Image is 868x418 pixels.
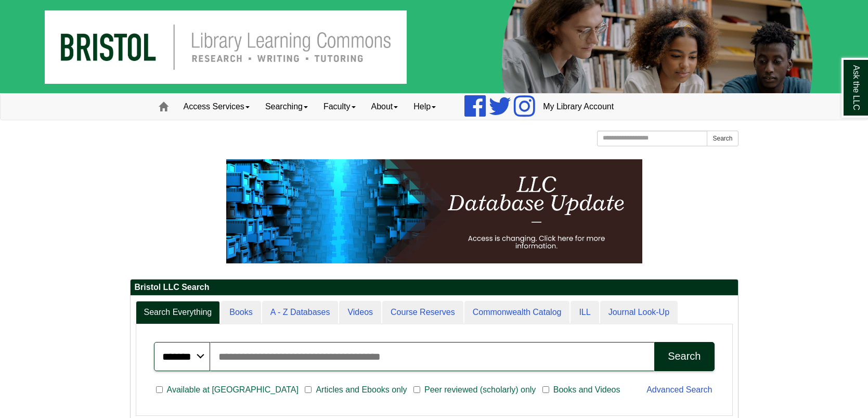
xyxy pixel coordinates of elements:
a: Commonwealth Catalog [464,301,570,324]
input: Books and Videos [542,385,549,395]
img: HTML tutorial [226,159,642,263]
a: Journal Look-Up [600,301,678,324]
a: Books [221,301,261,324]
a: Access Services [176,94,257,120]
h2: Bristol LLC Search [131,280,738,296]
input: Available at [GEOGRAPHIC_DATA] [156,385,163,395]
a: Search Everything [136,301,221,324]
a: Videos [339,301,381,324]
a: Advanced Search [646,385,712,394]
a: About [364,94,406,120]
input: Articles and Ebooks only [305,385,312,395]
button: Search [707,131,738,146]
a: ILL [571,301,599,324]
span: Available at [GEOGRAPHIC_DATA] [163,384,303,396]
span: Articles and Ebooks only [312,384,411,396]
a: A - Z Databases [262,301,339,324]
div: Search [668,350,701,362]
a: My Library Account [535,94,621,120]
span: Books and Videos [549,384,625,396]
a: Help [406,94,444,120]
a: Course Reserves [382,301,463,324]
span: Peer reviewed (scholarly) only [420,384,540,396]
input: Peer reviewed (scholarly) only [413,385,420,395]
button: Search [654,342,714,371]
a: Faculty [316,94,364,120]
a: Searching [257,94,316,120]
